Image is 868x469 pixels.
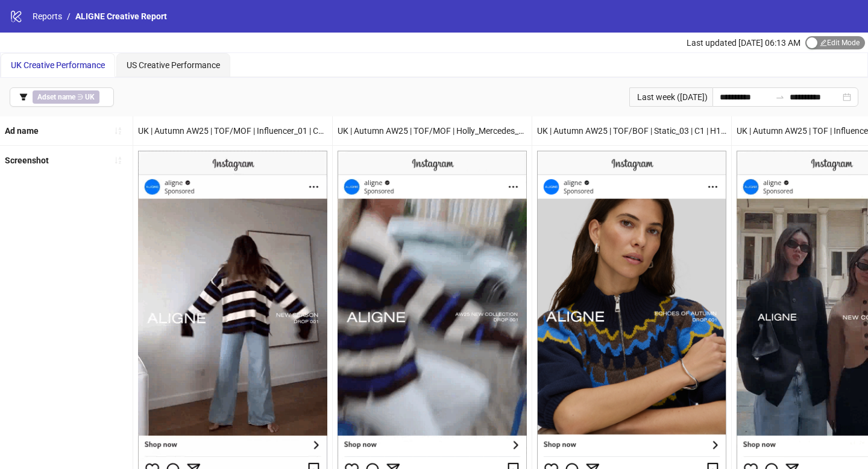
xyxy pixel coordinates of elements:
[775,92,785,102] span: swap-right
[687,38,800,48] span: Last updated [DATE] 06:13 AM
[30,10,64,23] a: Reports
[5,126,39,136] b: Ad name
[10,87,114,107] button: Adset name ∋ UK
[5,156,49,165] b: Screenshot
[114,127,122,135] span: sort-ascending
[37,93,75,101] b: Adset name
[629,87,712,107] div: Last week ([DATE])
[333,116,532,145] div: UK | Autumn AW25 | TOF/MOF | Holly_Mercedes_01 | C1 | H1 | [DATE]
[75,11,167,21] span: ALIGNE Creative Report
[19,93,28,101] span: filter
[133,116,332,145] div: UK | Autumn AW25 | TOF/MOF | Influencer_01 | C1 | H1 | [DATE]
[33,90,99,104] span: ∋
[11,60,105,70] span: UK Creative Performance
[114,156,122,165] span: sort-ascending
[85,93,95,101] b: UK
[67,10,71,23] li: /
[532,116,731,145] div: UK | Autumn AW25 | TOF/BOF | Static_03 | C1 | H1 | [DATE]
[775,92,785,102] span: to
[127,60,220,70] span: US Creative Performance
